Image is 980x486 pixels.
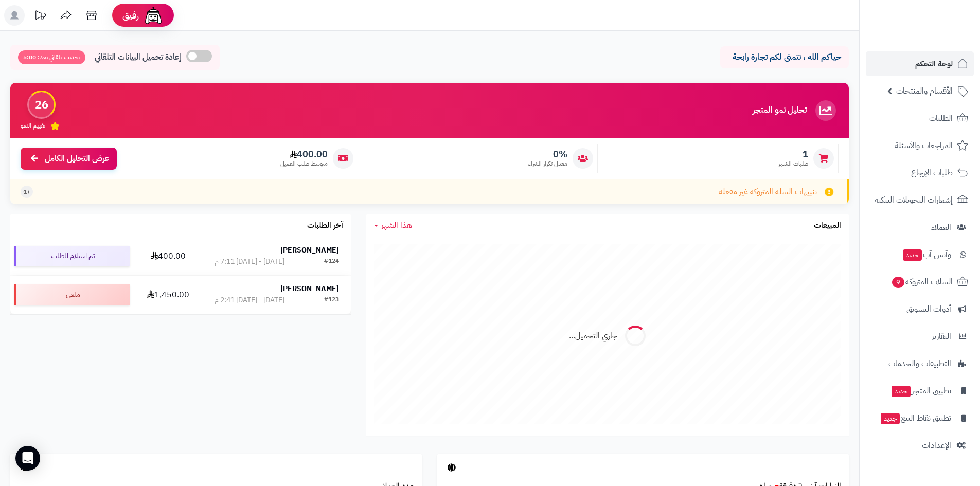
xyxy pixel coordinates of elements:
span: +1 [23,188,30,196]
span: وآتس آب [902,247,951,262]
a: هذا الشهر [374,220,412,231]
span: معدل تكرار الشراء [528,159,567,168]
a: عرض التحليل الكامل [21,148,117,170]
td: 1,450.00 [134,276,203,314]
strong: [PERSON_NAME] [280,283,339,294]
a: أدوات التسويق [866,297,974,321]
span: التقارير [932,329,951,344]
a: المراجعات والأسئلة [866,133,974,158]
a: تطبيق نقاط البيعجديد [866,406,974,430]
span: رفيق [122,9,139,22]
span: عرض التحليل الكامل [45,153,109,165]
span: طلبات الإرجاع [911,166,953,180]
span: إشعارات التحويلات البنكية [875,193,953,207]
span: جديد [903,249,922,261]
div: تم استلام الطلب [14,246,130,266]
a: التقارير [866,324,974,349]
span: إعادة تحميل البيانات التلقائي [95,51,181,63]
span: لوحة التحكم [915,57,953,71]
div: #124 [324,257,339,267]
div: جاري التحميل... [569,330,617,342]
span: تحديث تلقائي بعد: 5:00 [18,50,85,64]
div: [DATE] - [DATE] 2:41 م [215,295,284,305]
span: الطلبات [929,111,953,125]
a: السلات المتروكة9 [866,269,974,294]
span: 1 [778,149,808,160]
a: لوحة التحكم [866,51,974,76]
h3: المبيعات [814,221,841,230]
img: ai-face.png [143,5,164,26]
strong: [PERSON_NAME] [280,245,339,256]
h3: آخر الطلبات [307,221,343,230]
a: التطبيقات والخدمات [866,351,974,376]
span: تطبيق المتجر [890,384,951,398]
span: 9 [892,276,905,289]
a: الطلبات [866,106,974,131]
span: تقييم النمو [21,121,45,130]
span: متوسط طلب العميل [280,159,328,168]
a: وآتس آبجديد [866,242,974,267]
span: جديد [892,386,911,397]
span: العملاء [931,220,951,235]
span: هذا الشهر [381,219,412,231]
span: السلات المتروكة [891,275,953,289]
p: حياكم الله ، نتمنى لكم تجارة رابحة [728,51,841,63]
div: ملغي [14,284,130,305]
span: المراجعات والأسئلة [895,138,953,153]
span: الإعدادات [922,438,951,453]
div: #123 [324,295,339,305]
td: 400.00 [134,237,203,275]
div: Open Intercom Messenger [15,446,40,471]
span: جديد [881,413,900,424]
div: [DATE] - [DATE] 7:11 م [215,257,284,267]
img: logo-2.png [910,17,970,39]
a: إشعارات التحويلات البنكية [866,188,974,212]
a: العملاء [866,215,974,240]
a: تطبيق المتجرجديد [866,379,974,403]
a: تحديثات المنصة [27,5,53,28]
span: التطبيقات والخدمات [888,356,951,371]
span: أدوات التسويق [906,302,951,316]
span: 0% [528,149,567,160]
span: تطبيق نقاط البيع [880,411,951,425]
span: طلبات الشهر [778,159,808,168]
a: طلبات الإرجاع [866,160,974,185]
span: 400.00 [280,149,328,160]
span: الأقسام والمنتجات [896,84,953,98]
a: الإعدادات [866,433,974,458]
h3: تحليل نمو المتجر [753,106,807,115]
span: تنبيهات السلة المتروكة غير مفعلة [719,186,817,198]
